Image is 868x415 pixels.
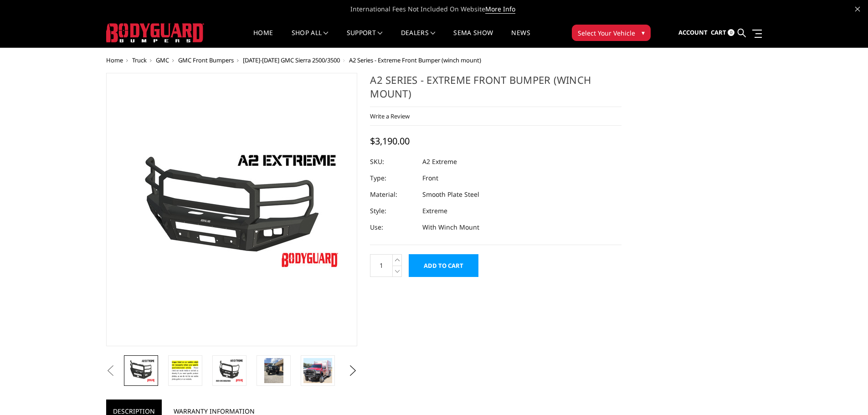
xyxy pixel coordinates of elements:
img: BODYGUARD BUMPERS [106,23,204,42]
a: GMC Front Bumpers [178,56,234,64]
a: A2 Series - Extreme Front Bumper (winch mount) [106,73,358,346]
dt: Type: [370,170,416,186]
span: Account [678,28,708,36]
a: Support [347,30,383,47]
img: A2 Series - Extreme Front Bumper (winch mount) [303,358,332,383]
a: GMC [156,56,169,64]
a: Home [253,30,273,47]
a: [DATE]-[DATE] GMC Sierra 2500/3500 [243,56,340,64]
dd: With Winch Mount [422,219,479,236]
input: Add to Cart [409,254,478,277]
dd: Smooth Plate Steel [422,186,479,203]
img: A2 Series - Extreme Front Bumper (winch mount) [118,146,345,274]
button: Select Your Vehicle [572,25,651,41]
dt: Use: [370,219,416,236]
img: A2 Series - Extreme Front Bumper (winch mount) [127,358,155,383]
dd: Extreme [422,203,447,219]
a: shop all [292,30,329,47]
h1: A2 Series - Extreme Front Bumper (winch mount) [370,73,621,107]
a: More Info [485,5,515,14]
span: Cart [711,28,726,36]
span: ▾ [642,28,645,37]
dt: Style: [370,203,416,219]
a: Home [106,56,123,64]
a: Cart 0 [711,20,734,45]
a: Write a Review [370,112,410,120]
dd: Front [422,170,438,186]
iframe: Chat Widget [822,371,868,415]
a: Account [678,20,708,45]
span: Select Your Vehicle [578,28,635,38]
span: $3,190.00 [370,135,410,147]
dd: A2 Extreme [422,154,457,170]
a: Dealers [401,30,436,47]
button: Previous [104,364,118,378]
dt: Material: [370,186,416,203]
dt: SKU: [370,154,416,170]
span: 0 [728,29,734,36]
img: A2 Series - Extreme Front Bumper (winch mount) [171,358,200,383]
a: SEMA Show [453,30,493,47]
span: A2 Series - Extreme Front Bumper (winch mount) [349,56,481,64]
a: News [511,30,530,47]
img: A2 Series - Extreme Front Bumper (winch mount) [264,358,283,383]
a: Truck [132,56,147,64]
img: A2 Series - Extreme Front Bumper (winch mount) [215,358,244,383]
button: Next [346,364,360,378]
